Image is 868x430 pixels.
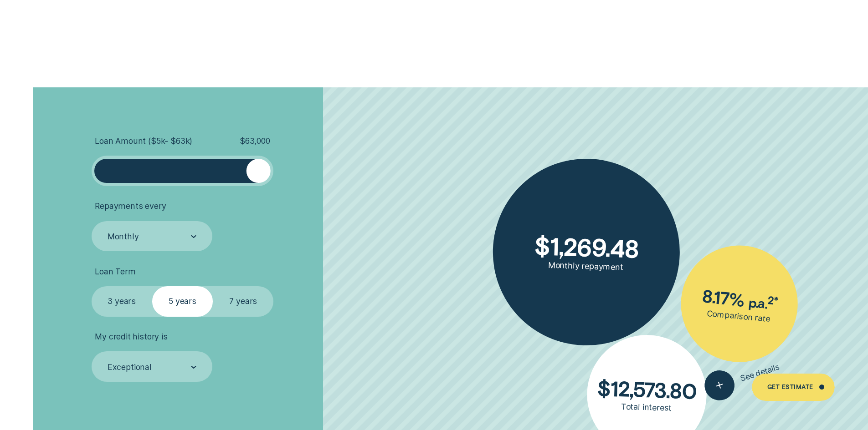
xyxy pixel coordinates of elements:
[240,136,270,146] span: $ 63,000
[701,353,784,404] button: See details
[95,136,192,146] span: Loan Amount ( $5k - $63k )
[213,286,273,317] label: 7 years
[95,332,167,342] span: My credit history is
[95,201,166,211] span: Repayments every
[95,267,135,277] span: Loan Term
[92,286,152,317] label: 3 years
[739,362,781,384] span: See details
[108,362,152,372] div: Exceptional
[152,286,213,317] label: 5 years
[108,232,139,242] div: Monthly
[752,374,834,401] a: Get Estimate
